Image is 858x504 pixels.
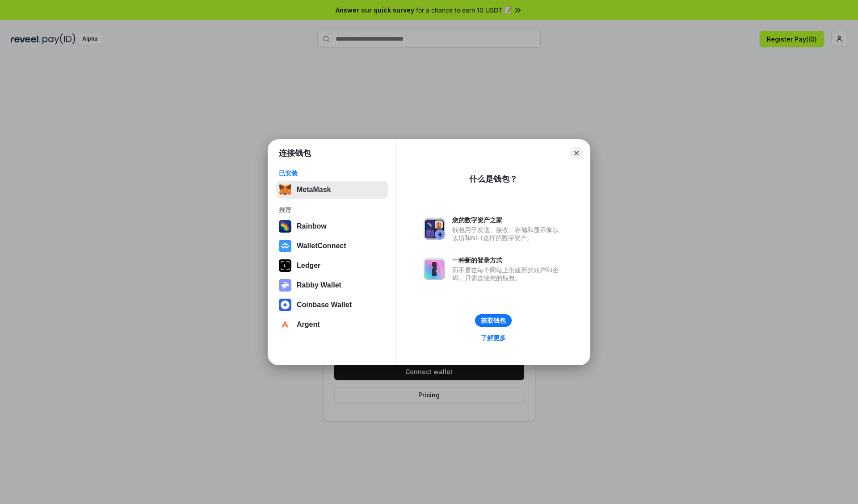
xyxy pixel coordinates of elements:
[424,218,445,240] img: svg+xml,%3Csvg%20xmlns%3D%22http%3A%2F%2Fwww.w3.org%2F2000%2Fsvg%22%20fill%3D%22none%22%20viewBox...
[452,256,563,264] div: 一种新的登录方式
[279,220,291,233] img: svg+xml,%3Csvg%20width%3D%22120%22%20height%3D%22120%22%20viewBox%3D%220%200%20120%20120%22%20fil...
[452,266,563,282] div: 而不是在每个网站上创建新的账户和密码，只需连接您的钱包。
[279,183,291,196] img: svg+xml,%3Csvg%20fill%3D%22none%22%20height%3D%2233%22%20viewBox%3D%220%200%2035%2033%22%20width%...
[276,181,388,199] button: MetaMask
[276,237,388,255] button: WalletConnect
[475,332,511,344] a: 了解更多
[279,279,291,292] img: svg+xml,%3Csvg%20xmlns%3D%22http%3A%2F%2Fwww.w3.org%2F2000%2Fsvg%22%20fill%3D%22none%22%20viewBox...
[276,276,388,294] button: Rabby Wallet
[279,299,291,311] img: svg+xml,%3Csvg%20width%3D%2228%22%20height%3D%2228%22%20viewBox%3D%220%200%2028%2028%22%20fill%3D...
[475,314,512,327] button: 获取钱包
[297,301,352,309] div: Coinbase Wallet
[297,222,327,230] div: Rainbow
[276,296,388,314] button: Coinbase Wallet
[297,321,320,329] div: Argent
[297,242,346,250] div: WalletConnect
[481,334,506,342] div: 了解更多
[276,217,388,235] button: Rainbow
[276,316,388,333] button: Argent
[297,281,341,289] div: Rabby Wallet
[279,259,291,272] img: svg+xml,%3Csvg%20xmlns%3D%22http%3A%2F%2Fwww.w3.org%2F2000%2Fsvg%22%20width%3D%2228%22%20height%3...
[297,186,331,194] div: MetaMask
[452,226,563,242] div: 钱包用于发送、接收、存储和显示像以太坊和NFT这样的数字资产。
[570,147,583,159] button: Close
[297,262,320,270] div: Ledger
[276,257,388,275] button: Ledger
[279,318,291,331] img: svg+xml,%3Csvg%20width%3D%2228%22%20height%3D%2228%22%20viewBox%3D%220%200%2028%2028%22%20fill%3D...
[424,258,445,280] img: svg+xml,%3Csvg%20xmlns%3D%22http%3A%2F%2Fwww.w3.org%2F2000%2Fsvg%22%20fill%3D%22none%22%20viewBox...
[279,206,386,214] div: 推荐
[481,317,506,325] div: 获取钱包
[452,216,563,224] div: 您的数字资产之家
[279,240,291,252] img: svg+xml,%3Csvg%20width%3D%2228%22%20height%3D%2228%22%20viewBox%3D%220%200%2028%2028%22%20fill%3D...
[469,174,517,184] div: 什么是钱包？
[279,148,311,158] h1: 连接钱包
[279,169,386,177] div: 已安装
